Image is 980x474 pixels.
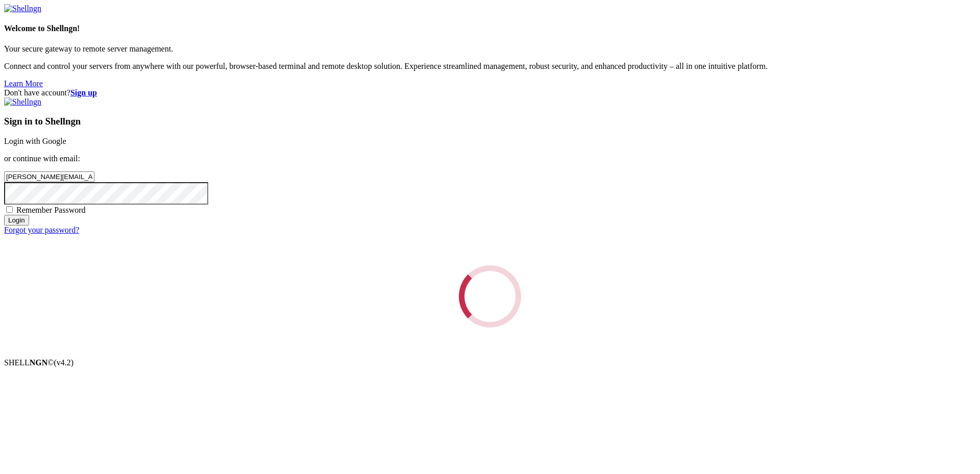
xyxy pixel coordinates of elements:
[70,88,97,97] a: Sign up
[4,137,66,145] a: Login with Google
[4,215,29,226] input: Login
[459,265,521,328] div: Loading...
[30,358,48,367] b: NGN
[4,154,976,163] p: or continue with email:
[4,226,79,234] a: Forgot your password?
[4,97,41,107] img: Shellngn
[16,206,86,214] span: Remember Password
[4,24,976,33] h4: Welcome to Shellngn!
[4,116,976,127] h3: Sign in to Shellngn
[54,358,74,367] span: 4.2.0
[4,62,976,71] p: Connect and control your servers from anywhere with our powerful, browser-based terminal and remo...
[4,88,976,97] div: Don't have account?
[4,79,43,88] a: Learn More
[4,4,41,13] img: Shellngn
[4,44,976,54] p: Your secure gateway to remote server management.
[6,206,13,213] input: Remember Password
[4,358,73,367] span: SHELL ©
[4,171,94,182] input: Email address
